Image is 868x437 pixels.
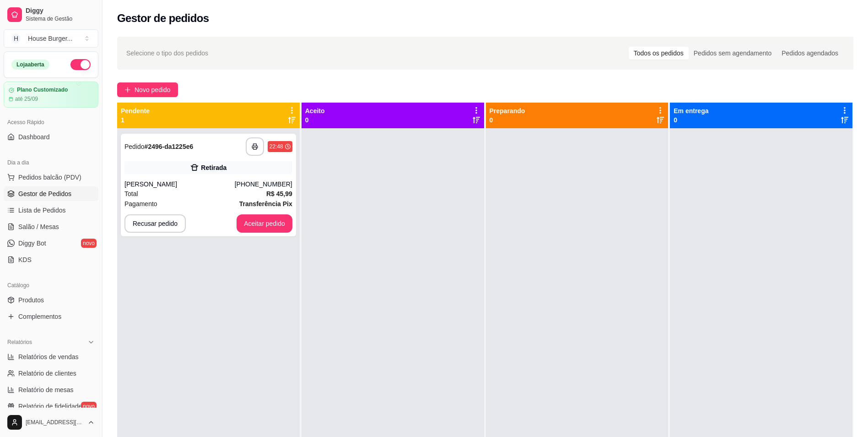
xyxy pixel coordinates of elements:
div: Acesso Rápido [4,115,98,130]
a: Gestor de Pedidos [4,186,98,201]
span: Novo pedido [135,85,171,95]
p: 0 [490,115,525,125]
span: Gestor de Pedidos [18,189,71,198]
div: Pedidos agendados [776,47,843,60]
span: Pagamento [124,199,157,209]
a: Produtos [4,293,98,307]
a: Lista de Pedidos [4,203,98,218]
a: Plano Customizadoaté 25/09 [4,82,98,108]
a: Relatório de clientes [4,366,98,381]
div: Dia a dia [4,155,98,170]
p: Pendente [121,106,150,115]
span: Salão / Mesas [18,222,59,231]
button: [EMAIL_ADDRESS][DOMAIN_NAME] [4,411,98,433]
span: KDS [18,255,32,264]
span: Relatório de fidelidade [18,402,82,411]
div: 22:48 [270,143,283,150]
span: Diggy Bot [18,239,46,248]
button: Alterar Status [70,59,91,70]
p: Aceito [305,106,325,115]
div: House Burger ... [28,34,72,43]
span: plus [124,87,131,93]
p: Preparando [490,106,525,115]
div: [PHONE_NUMBER] [235,180,292,189]
span: Pedidos balcão (PDV) [18,173,81,182]
span: Total [124,189,138,199]
article: até 25/09 [15,95,38,103]
strong: Transferência Pix [239,200,292,208]
a: Relatório de fidelidadenovo [4,399,98,414]
span: Relatórios de vendas [18,352,79,361]
strong: # 2496-da1225e6 [145,143,194,150]
a: Dashboard [4,130,98,144]
a: Diggy Botnovo [4,236,98,251]
span: Dashboard [18,132,50,142]
div: Pedidos sem agendamento [689,47,776,60]
button: Pedidos balcão (PDV) [4,170,98,185]
button: Select a team [4,29,98,48]
h2: Gestor de pedidos [117,11,209,26]
a: Salão / Mesas [4,219,98,234]
button: Recusar pedido [124,214,186,233]
div: Todos os pedidos [629,47,689,60]
span: Selecione o tipo dos pedidos [126,48,208,58]
span: Lista de Pedidos [18,206,66,215]
span: Pedido [124,143,145,150]
p: 0 [674,115,708,125]
span: H [11,34,21,43]
a: Relatório de mesas [4,382,98,397]
strong: R$ 45,99 [266,190,292,197]
span: Produtos [18,295,44,305]
span: Complementos [18,312,61,321]
span: Relatório de mesas [18,385,74,394]
p: 0 [305,115,325,125]
a: KDS [4,252,98,267]
p: Em entrega [674,106,708,115]
span: Relatórios [7,339,32,346]
p: 1 [121,115,150,125]
a: Complementos [4,309,98,324]
span: Sistema de Gestão [26,15,95,22]
div: Loja aberta [11,60,49,70]
div: [PERSON_NAME] [124,180,235,189]
span: Diggy [26,7,95,15]
a: DiggySistema de Gestão [4,4,98,26]
div: Retirada [201,163,226,172]
span: [EMAIL_ADDRESS][DOMAIN_NAME] [26,419,84,426]
div: Catálogo [4,278,98,293]
a: Relatórios de vendas [4,350,98,364]
span: Relatório de clientes [18,369,76,378]
article: Plano Customizado [17,87,68,93]
button: Novo pedido [117,82,178,97]
button: Aceitar pedido [237,214,292,233]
